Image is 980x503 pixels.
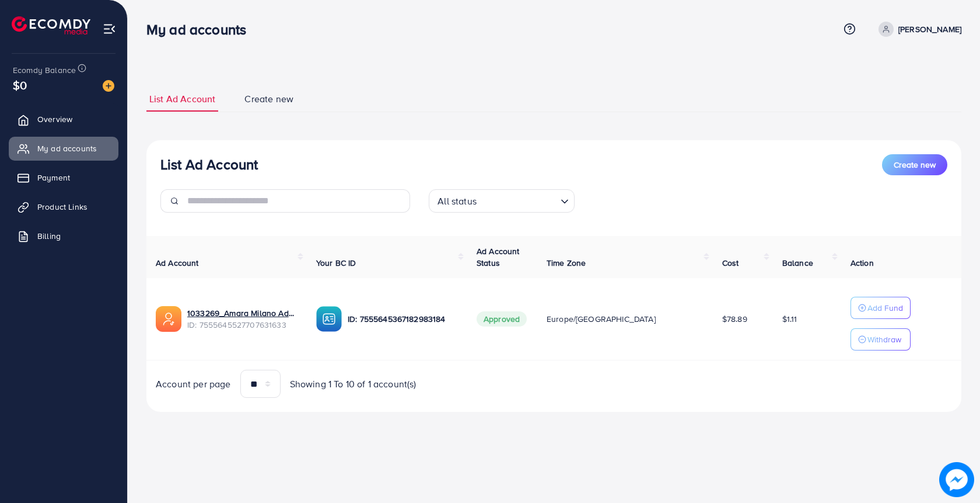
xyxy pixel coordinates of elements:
[37,113,72,125] span: Overview
[37,172,70,183] span: Payment
[477,245,520,269] span: Ad Account Status
[435,193,479,210] span: All status
[37,143,97,154] span: My ad accounts
[874,22,961,37] a: [PERSON_NAME]
[316,257,356,269] span: Your BC ID
[13,77,27,93] span: $0
[156,377,231,391] span: Account per page
[547,313,656,325] span: Europe/[GEOGRAPHIC_DATA]
[187,307,297,319] a: 1033269_Amara Milano Ads Account_1759185851515
[850,297,911,319] button: Add Fund
[940,463,974,497] img: image
[149,92,215,106] span: List Ad Account
[9,166,118,189] a: Payment
[894,159,936,171] span: Create new
[37,230,61,242] span: Billing
[316,306,342,332] img: ic-ba-acc.ded83a64.svg
[547,257,586,269] span: Time Zone
[103,22,116,36] img: menu
[9,137,118,160] a: My ad accounts
[290,377,416,391] span: Showing 1 To 10 of 1 account(s)
[37,201,87,213] span: Product Links
[187,307,297,331] div: <span class='underline'>1033269_Amara Milano Ads Account_1759185851515</span></br>755564552770763...
[103,80,114,92] img: image
[9,224,118,248] a: Billing
[477,311,527,327] span: Approved
[156,306,181,332] img: ic-ads-acc.e4c84228.svg
[160,156,258,173] h3: List Ad Account
[12,16,90,34] img: logo
[156,257,199,269] span: Ad Account
[898,22,961,36] p: [PERSON_NAME]
[480,190,556,210] input: Search for option
[13,64,76,76] span: Ecomdy Balance
[429,189,575,213] div: Search for option
[850,328,911,351] button: Withdraw
[244,92,293,106] span: Create new
[867,332,901,346] p: Withdraw
[9,195,118,218] a: Product Links
[867,301,903,315] p: Add Fund
[782,313,797,325] span: $1.11
[782,257,813,269] span: Balance
[9,107,118,131] a: Overview
[722,313,747,325] span: $78.89
[722,257,739,269] span: Cost
[882,154,947,175] button: Create new
[146,21,256,38] h3: My ad accounts
[187,319,297,331] span: ID: 7555645527707631633
[850,257,874,269] span: Action
[348,312,458,326] p: ID: 7555645367182983184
